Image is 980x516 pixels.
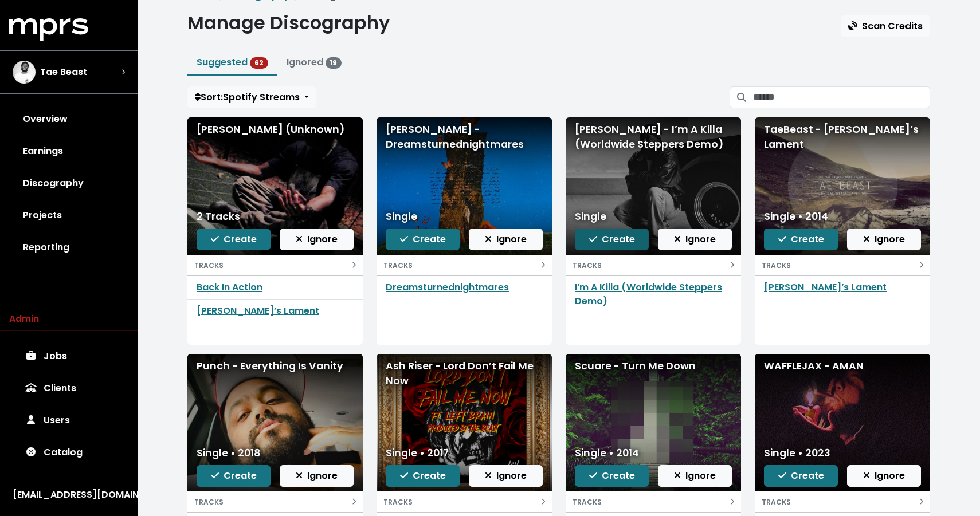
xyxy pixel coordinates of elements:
[566,255,741,275] button: TRACKS
[764,229,838,250] button: Create
[197,209,240,224] div: 2 Tracks
[386,229,460,250] button: Create
[658,465,732,487] button: Ignore
[658,229,732,250] button: Ignore
[9,167,128,199] a: Discography
[863,469,905,482] span: Ignore
[187,86,316,108] button: Sort:Spotify Streams
[197,122,354,137] div: [PERSON_NAME] (Unknown)
[753,86,930,108] input: Search suggested projects
[764,209,828,224] div: Single • 2014
[841,15,930,37] button: Scan Credits
[9,231,128,263] a: Reporting
[280,465,354,487] button: Ignore
[377,255,552,275] button: TRACKS
[863,233,905,246] span: Ignore
[575,465,649,487] button: Create
[197,281,262,294] a: Back In Action
[194,261,224,270] small: TRACKS
[764,281,887,294] a: [PERSON_NAME]’s Lament
[764,122,921,152] div: TaeBeast - [PERSON_NAME]’s Lament
[400,469,446,482] span: Create
[9,135,128,167] a: Earnings
[575,359,732,373] div: Scuare - Turn Me Down
[197,229,271,250] button: Create
[9,487,128,502] button: [EMAIL_ADDRESS][DOMAIN_NAME]
[195,90,300,104] span: Sort: Spotify Streams
[575,209,606,224] div: Single
[386,359,543,389] div: Ash Riser - Lord Don’t Fail Me Now
[469,465,543,487] button: Ignore
[764,446,830,460] div: Single • 2023
[40,65,87,79] span: Tae Beast
[469,229,543,250] button: Ignore
[762,497,791,507] small: TRACKS
[197,56,268,69] a: Suggested 62
[296,469,338,482] span: Ignore
[755,255,930,275] button: TRACKS
[764,359,921,373] div: WAFFLEJAX - AMAN
[194,497,224,507] small: TRACKS
[386,209,417,224] div: Single
[386,446,449,460] div: Single • 2017
[383,261,413,270] small: TRACKS
[575,446,639,460] div: Single • 2014
[296,233,338,246] span: Ignore
[187,255,363,275] button: TRACKS
[566,491,741,512] button: TRACKS
[575,122,732,152] div: [PERSON_NAME] - I’m A Killa (Worldwide Steppers Demo)
[9,22,88,36] a: mprs logo
[197,446,261,460] div: Single • 2018
[848,19,923,33] span: Scan Credits
[386,465,460,487] button: Create
[197,465,271,487] button: Create
[187,491,363,512] button: TRACKS
[778,469,824,482] span: Create
[9,372,128,404] a: Clients
[573,497,602,507] small: TRACKS
[197,304,319,317] a: [PERSON_NAME]’s Lament
[187,12,390,34] h1: Manage Discography
[764,465,838,487] button: Create
[485,233,527,246] span: Ignore
[9,404,128,436] a: Users
[383,497,413,507] small: TRACKS
[674,469,716,482] span: Ignore
[287,56,342,69] a: Ignored 19
[755,491,930,512] button: TRACKS
[13,488,125,502] div: [EMAIL_ADDRESS][DOMAIN_NAME]
[211,469,257,482] span: Create
[326,57,342,69] span: 19
[197,359,354,373] div: Punch - Everything Is Vanity
[9,340,128,372] a: Jobs
[400,233,446,246] span: Create
[762,261,791,270] small: TRACKS
[485,469,527,482] span: Ignore
[573,261,602,270] small: TRACKS
[386,122,543,152] div: [PERSON_NAME] - Dreamsturnednightmares
[575,229,649,250] button: Create
[211,233,257,246] span: Create
[589,233,635,246] span: Create
[847,465,921,487] button: Ignore
[9,436,128,468] a: Catalog
[280,229,354,250] button: Ignore
[386,281,509,294] a: Dreamsturnednightmares
[778,233,824,246] span: Create
[575,281,722,308] a: I’m A Killa (Worldwide Steppers Demo)
[13,61,36,84] img: The selected account / producer
[847,229,921,250] button: Ignore
[377,491,552,512] button: TRACKS
[589,469,635,482] span: Create
[9,103,128,135] a: Overview
[9,199,128,231] a: Projects
[674,233,716,246] span: Ignore
[250,57,268,69] span: 62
